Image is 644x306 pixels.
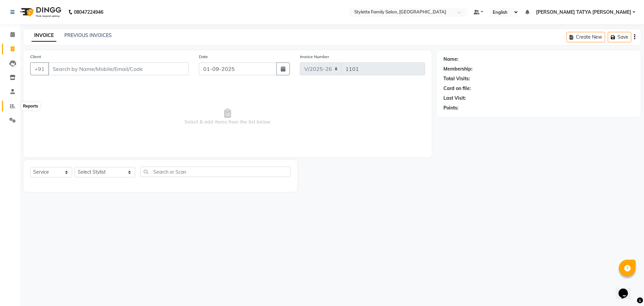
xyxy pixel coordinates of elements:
button: Save [608,32,631,42]
div: Card on file: [443,85,471,92]
label: Client [30,54,41,60]
div: Reports [21,102,40,110]
a: PREVIOUS INVOICES [64,32,112,38]
label: Date [199,54,208,60]
a: INVOICE [32,30,56,42]
b: 08047224946 [74,3,103,21]
iframe: chat widget [616,279,637,299]
input: Search by Name/Mobile/Email/Code [48,62,189,75]
div: Name: [443,56,459,63]
img: logo [17,3,63,21]
button: +91 [30,62,49,75]
span: Select & add items from the list below [30,83,425,150]
div: Total Visits: [443,75,470,82]
div: Membership: [443,65,473,73]
div: Points: [443,104,459,112]
label: Invoice Number [300,54,329,60]
div: Last Visit: [443,95,466,102]
button: Create New [567,32,605,42]
span: [PERSON_NAME] TATYA [PERSON_NAME] [536,9,631,16]
input: Search or Scan [140,167,290,177]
